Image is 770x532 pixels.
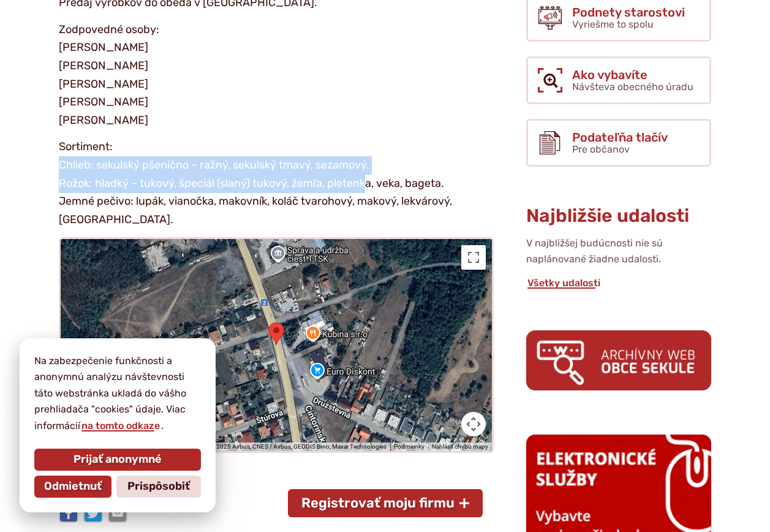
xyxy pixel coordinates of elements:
h3: Najbližšie udalosti [526,206,711,226]
img: Zdieľať e-mailom [108,503,127,523]
button: Prepnúť zobrazenie na celú obrazovku [461,245,486,270]
button: Ovládať kameru na mape [461,412,486,436]
p: Zodpovedné osoby: [PERSON_NAME] [PERSON_NAME] [PERSON_NAME] [PERSON_NAME] [PERSON_NAME] [59,21,494,130]
span: Prispôsobiť [127,480,190,493]
span: Vyriešme to spolu [572,18,654,30]
span: Podateľňa tlačív [572,131,668,144]
img: Zdieľať na Twitteri [83,503,103,523]
button: Registrovať moju firmu [288,489,483,517]
a: Podmienky (otvorí sa na novej karte) [394,443,425,450]
button: Prijať anonymné [34,449,201,471]
button: Odmietnuť [34,476,111,498]
p: V najbližšej budúcnosti nie sú naplánované žiadne udalosti. [526,235,711,268]
button: Prispôsobiť [116,476,201,498]
p: Sortiment: Chlieb: sekulský pšenično – ražný, sekulský tmavý, sezamový. Rožok: hladký – tukový, š... [59,138,494,229]
a: Podateľňa tlačív Pre občanov [526,119,711,167]
span: Prijať anonymné [74,453,162,466]
p: Na zabezpečenie funkčnosti a anonymnú analýzu návštevnosti táto webstránka ukladá do vášho prehli... [34,353,201,434]
span: Podnety starostovi [572,6,685,19]
span: Návšteva obecného úradu [572,81,693,93]
img: Zdieľať na Facebooku [59,503,78,523]
span: Ako vybavíte [572,68,693,82]
span: Pre občanov [572,143,630,155]
a: Všetky udalosti [526,277,602,289]
span: Údaje máp ©2025 Obrázky ©2025 Airbus, CNES / Airbus, GEODIS Brno, Maxar Technologies [138,443,387,450]
a: na tomto odkaze [80,420,161,431]
img: archiv.png [526,330,711,390]
a: Ako vybavíte Návšteva obecného úradu [526,56,711,104]
p: Zdieľajte [59,482,494,501]
a: Nahlásiť chybu mapy [432,443,488,450]
span: Odmietnuť [44,480,102,493]
span: Registrovať moju firmu [301,495,455,511]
